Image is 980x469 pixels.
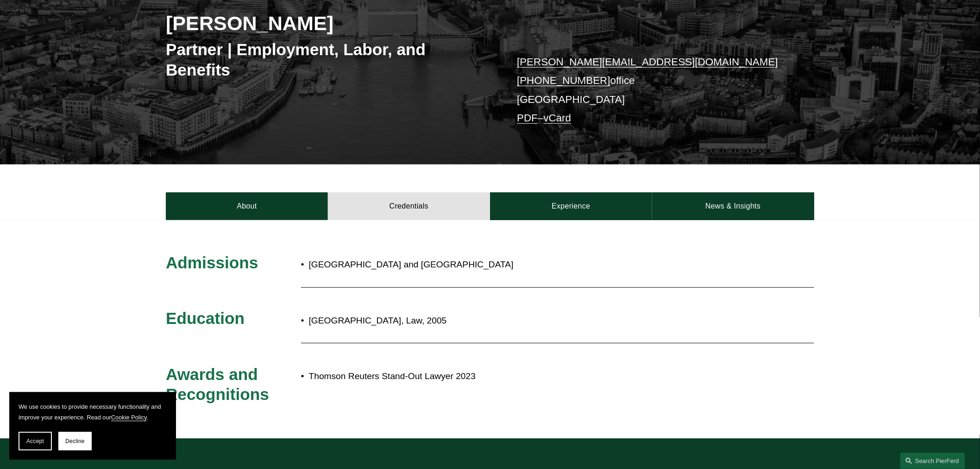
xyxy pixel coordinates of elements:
[26,438,44,444] span: Accept
[328,192,490,220] a: Credentials
[517,56,778,68] a: [PERSON_NAME][EMAIL_ADDRESS][DOMAIN_NAME]
[490,192,652,220] a: Experience
[309,368,733,385] p: Thomson Reuters Stand-Out Lawyer 2023
[19,432,52,450] button: Accept
[309,313,733,329] p: [GEOGRAPHIC_DATA], Law, 2005
[166,11,490,35] h2: [PERSON_NAME]
[517,112,538,124] a: PDF
[544,112,572,124] a: vCard
[166,192,328,220] a: About
[9,392,176,460] section: Cookie banner
[900,453,965,469] a: Search this site
[58,432,92,450] button: Decline
[166,254,258,272] span: Admissions
[19,401,167,423] p: We use cookies to provide necessary functionality and improve your experience. Read our .
[166,39,490,80] h3: Partner | Employment, Labor, and Benefits
[65,438,85,444] span: Decline
[309,257,544,273] p: [GEOGRAPHIC_DATA] and [GEOGRAPHIC_DATA]
[652,192,814,220] a: News & Insights
[111,414,147,421] a: Cookie Policy
[517,53,787,127] p: office [GEOGRAPHIC_DATA] –
[166,309,245,327] span: Education
[166,365,269,404] span: Awards and Recognitions
[517,75,610,86] a: [PHONE_NUMBER]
